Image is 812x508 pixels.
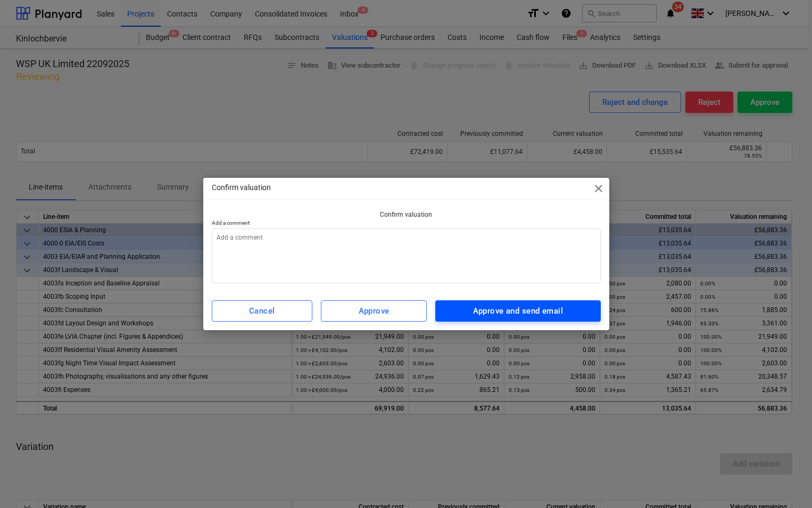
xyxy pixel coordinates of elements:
div: Approve [359,304,390,318]
p: Confirm valuation [212,182,271,193]
button: Cancel [212,300,313,322]
div: Cancel [249,304,275,318]
p: Confirm valuation [212,210,601,219]
span: close [592,182,605,195]
button: Approve and send email [435,300,600,322]
div: Approve and send email [473,304,563,318]
iframe: Chat Widget [759,457,812,508]
p: Add a comment [212,219,601,228]
button: Approve [321,300,427,322]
